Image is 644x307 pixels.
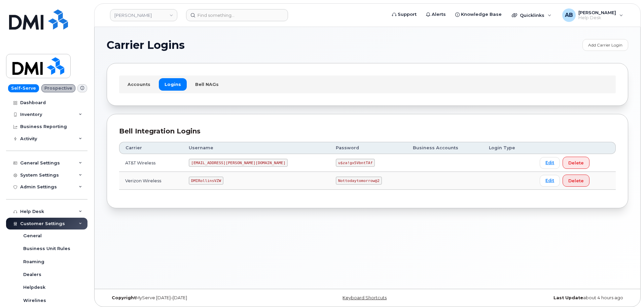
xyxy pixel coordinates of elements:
[119,172,183,190] td: Verizon Wireless
[568,160,584,166] span: Delete
[330,142,406,154] th: Password
[540,157,560,169] a: Edit
[336,177,382,185] code: Nottodaytomorrow@2
[122,78,156,90] a: Accounts
[189,177,223,185] code: DMIRollinsVZW
[119,154,183,172] td: AT&T Wireless
[336,159,375,167] code: u$za!gx5VbntTAf
[568,178,584,184] span: Delete
[107,40,185,50] span: Carrier Logins
[343,295,387,300] a: Keyboard Shortcuts
[483,142,534,154] th: Login Type
[553,295,583,300] strong: Last Update
[119,142,183,154] th: Carrier
[563,175,589,187] button: Delete
[407,142,483,154] th: Business Accounts
[183,142,330,154] th: Username
[189,78,224,90] a: Bell NAGs
[540,175,560,187] a: Edit
[582,39,628,51] a: Add Carrier Login
[112,295,136,300] strong: Copyright
[454,295,628,301] div: about 4 hours ago
[563,157,589,169] button: Delete
[189,159,288,167] code: [EMAIL_ADDRESS][PERSON_NAME][DOMAIN_NAME]
[119,126,616,136] div: Bell Integration Logins
[159,78,187,90] a: Logins
[107,295,281,301] div: MyServe [DATE]–[DATE]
